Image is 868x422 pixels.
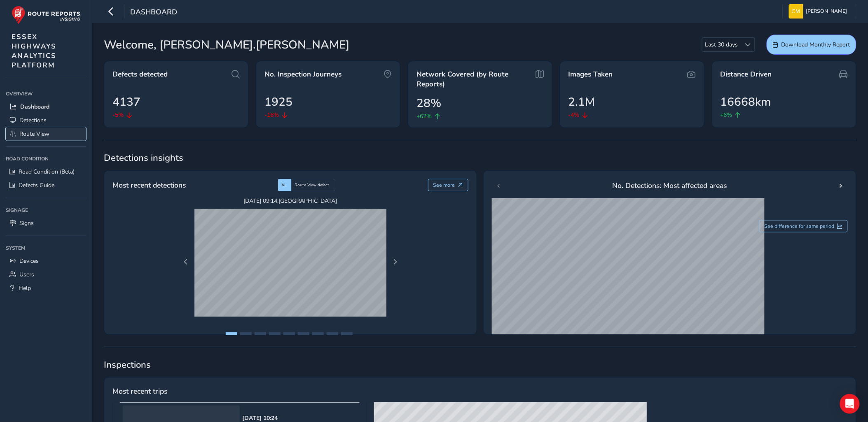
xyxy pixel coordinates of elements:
[569,111,580,119] span: -4%
[721,111,732,119] span: +6%
[428,179,469,191] button: See more
[6,204,86,216] div: Signage
[789,4,803,19] img: diamond-layout
[112,386,167,396] span: Most recent trips
[19,116,47,124] span: Detections
[19,219,34,227] span: Signs
[312,332,324,335] button: Page 7
[765,223,835,230] span: See difference for same period
[416,112,432,121] span: +62%
[240,332,252,335] button: Page 2
[226,332,237,335] button: Page 1
[6,114,86,127] a: Detections
[112,111,124,119] span: -5%
[243,414,278,422] div: [DATE] 10:24
[104,152,856,164] span: Detections insights
[6,88,86,100] div: Overview
[433,182,455,188] span: See more
[264,70,342,79] span: No. Inspection Journeys
[255,332,266,335] button: Page 3
[6,242,86,254] div: System
[291,179,335,191] div: Route View defect
[341,332,353,335] button: Page 9
[194,197,386,205] span: [DATE] 09:14 , [GEOGRAPHIC_DATA]
[295,182,329,188] span: Route View defect
[104,359,856,371] span: Inspections
[281,182,285,188] span: AI
[264,111,279,119] span: -16%
[6,127,86,141] a: Route View
[278,179,291,191] div: AI
[298,332,309,335] button: Page 6
[180,256,192,268] button: Previous Page
[6,153,86,165] div: Road Condition
[112,70,168,79] span: Defects detected
[6,165,86,179] a: Road Condition (Beta)
[6,179,86,192] a: Defects Guide
[6,254,86,268] a: Devices
[269,332,281,335] button: Page 4
[416,95,441,112] span: 28%
[6,100,86,114] a: Dashboard
[6,216,86,230] a: Signs
[12,6,80,24] img: rr logo
[19,284,31,292] span: Help
[806,4,847,19] span: [PERSON_NAME]
[6,281,86,295] a: Help
[759,220,848,232] button: See difference for same period
[112,180,186,190] span: Most recent detections
[721,70,772,79] span: Distance Driven
[130,7,177,19] span: Dashboard
[12,32,56,70] span: ESSEX HIGHWAYS ANALYTICS PLATFORM
[20,103,49,111] span: Dashboard
[6,268,86,281] a: Users
[19,168,75,176] span: Road Condition (Beta)
[283,332,295,335] button: Page 5
[416,70,531,89] span: Network Covered (by Route Reports)
[389,256,401,268] button: Next Page
[767,35,856,55] button: Download Monthly Report
[264,93,292,111] span: 1925
[19,257,39,265] span: Devices
[112,93,140,111] span: 4137
[104,36,349,53] span: Welcome, [PERSON_NAME].[PERSON_NAME]
[19,181,54,189] span: Defects Guide
[569,93,595,111] span: 2.1M
[19,130,49,138] span: Route View
[702,38,741,51] span: Last 30 days
[840,394,860,414] div: Open Intercom Messenger
[781,41,850,49] span: Download Monthly Report
[613,180,727,191] span: No. Detections: Most affected areas
[327,332,338,335] button: Page 8
[19,271,34,278] span: Users
[569,70,613,79] span: Images Taken
[789,4,850,19] button: [PERSON_NAME]
[721,93,771,111] span: 16668km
